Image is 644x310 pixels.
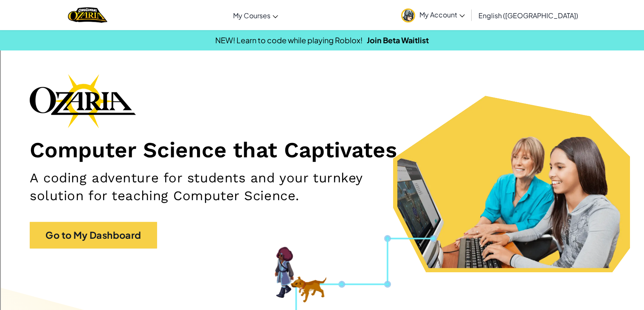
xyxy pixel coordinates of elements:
span: My Courses [233,11,270,20]
img: Ozaria branding logo [30,74,136,128]
img: avatar [401,8,415,22]
img: Home [68,6,107,24]
a: English ([GEOGRAPHIC_DATA]) [474,4,582,27]
h2: A coding adventure for students and your turnkey solution for teaching Computer Science. [30,169,422,205]
span: NEW! Learn to code while playing Roblox! [215,35,363,45]
a: My Account [397,2,469,28]
a: Ozaria by CodeCombat logo [68,6,107,24]
a: My Courses [229,4,282,27]
a: Join Beta Waitlist [367,35,429,45]
a: Go to My Dashboard [30,222,157,249]
h1: Computer Science that Captivates [30,137,614,163]
span: English ([GEOGRAPHIC_DATA]) [478,11,578,20]
span: My Account [419,10,465,19]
